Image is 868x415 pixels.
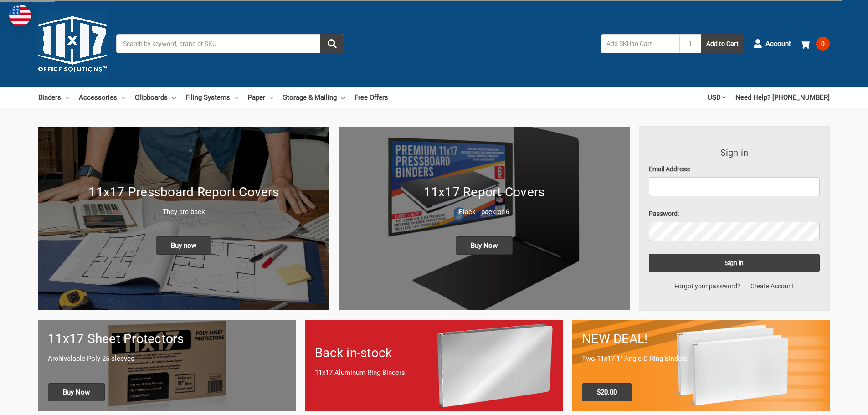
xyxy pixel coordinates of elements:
a: USD [708,87,726,108]
label: Email Address: [649,164,820,174]
label: Password: [649,209,820,219]
img: 11x17 Report Covers [339,127,629,310]
a: Create Account [745,282,799,291]
a: Free Offers [354,87,388,108]
p: 11x17 Aluminum Ring Binders [315,368,553,378]
a: Need Help? [PHONE_NUMBER] [735,87,830,108]
span: Buy now [156,236,211,255]
a: 0 [801,32,830,56]
h1: Back in-stock [315,343,553,363]
a: 11x17 Report Covers 11x17 Report Covers Black - pack of 6 Buy Now [339,127,629,310]
a: Forgot your password? [669,282,745,291]
a: Clipboards [135,87,176,108]
p: Two 11x17 1" Angle-D Ring Binders [582,354,820,364]
iframe: Google Customer Reviews [793,390,868,415]
h1: 11x17 Sheet Protectors [48,329,286,348]
input: Search by keyword, brand or SKU [116,34,344,53]
p: Archivalable Poly 25 sleeves [48,354,286,364]
input: Add SKU to Cart [601,34,679,53]
p: Black - pack of 6 [348,207,620,217]
h1: NEW DEAL! [582,329,820,348]
button: Add to Cart [701,34,744,53]
a: Back in-stock 11x17 Aluminum Ring Binders [305,320,563,410]
a: Account [753,32,791,56]
span: $20.00 [582,383,632,401]
a: Storage & Mailing [283,87,345,108]
span: Buy Now [456,236,513,255]
img: 11x17.com [38,10,107,78]
a: 11x17 Binder 2-pack only $20.00 NEW DEAL! Two 11x17 1" Angle-D Ring Binders $20.00 [572,320,830,410]
img: duty and tax information for United States [9,5,31,26]
a: Binders [38,87,69,108]
a: New 11x17 Pressboard Binders 11x17 Pressboard Report Covers They are back Buy now [38,127,329,310]
h3: Sign in [649,146,820,159]
span: Account [765,39,791,49]
h1: 11x17 Report Covers [348,183,620,202]
h1: 11x17 Pressboard Report Covers [48,183,319,202]
a: 11x17 sheet protectors 11x17 Sheet Protectors Archivalable Poly 25 sleeves Buy Now [38,320,296,410]
span: Buy Now [48,383,105,401]
p: They are back [48,207,319,217]
img: New 11x17 Pressboard Binders [38,127,329,310]
a: Paper [248,87,273,108]
a: Accessories [79,87,125,108]
input: Sign in [649,254,820,272]
span: 0 [816,37,830,51]
a: Filing Systems [185,87,238,108]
